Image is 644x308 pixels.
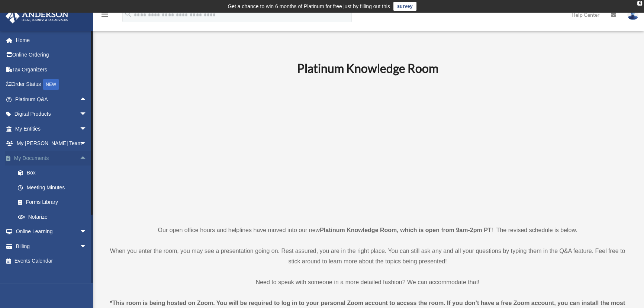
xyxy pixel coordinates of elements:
p: When you enter the room, you may see a presentation going on. Rest assured, you are in the right ... [106,246,629,267]
a: survey [393,2,416,11]
i: menu [100,10,109,19]
a: Forms Library [10,195,98,210]
p: Our open office hours and helplines have moved into our new ! The revised schedule is below. [106,225,629,235]
div: Get a chance to win 6 months of Platinum for free just by filling out this [228,2,390,11]
b: Platinum Knowledge Room [297,61,438,76]
iframe: 231110_Toby_KnowledgeRoom [256,86,479,211]
div: NEW [43,79,59,90]
img: User Pic [627,9,638,20]
span: arrow_drop_down [80,224,94,240]
a: Events Calendar [5,254,98,269]
span: arrow_drop_up [80,92,94,107]
span: arrow_drop_down [80,239,94,254]
a: Notarize [10,209,98,224]
a: Box [10,166,98,180]
div: close [637,1,642,6]
a: menu [100,13,109,19]
span: arrow_drop_down [80,121,94,137]
a: Online Learningarrow_drop_down [5,224,98,239]
a: My Entitiesarrow_drop_down [5,121,98,136]
strong: Platinum Knowledge Room, which is open from 9am-2pm PT [320,227,491,233]
a: Digital Productsarrow_drop_down [5,107,98,122]
a: Billingarrow_drop_down [5,239,98,254]
span: arrow_drop_down [80,136,94,151]
a: Meeting Minutes [10,180,98,195]
a: Tax Organizers [5,62,98,77]
a: My Documentsarrow_drop_up [5,151,98,166]
i: search [124,10,132,18]
a: Platinum Q&Aarrow_drop_up [5,92,98,107]
a: Home [5,33,98,48]
img: Anderson Advisors Platinum Portal [3,9,71,23]
a: Online Ordering [5,48,98,62]
a: Order StatusNEW [5,77,98,92]
a: My [PERSON_NAME] Teamarrow_drop_down [5,136,98,151]
span: arrow_drop_down [80,107,94,122]
p: Need to speak with someone in a more detailed fashion? We can accommodate that! [106,277,629,288]
span: arrow_drop_up [80,151,94,166]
